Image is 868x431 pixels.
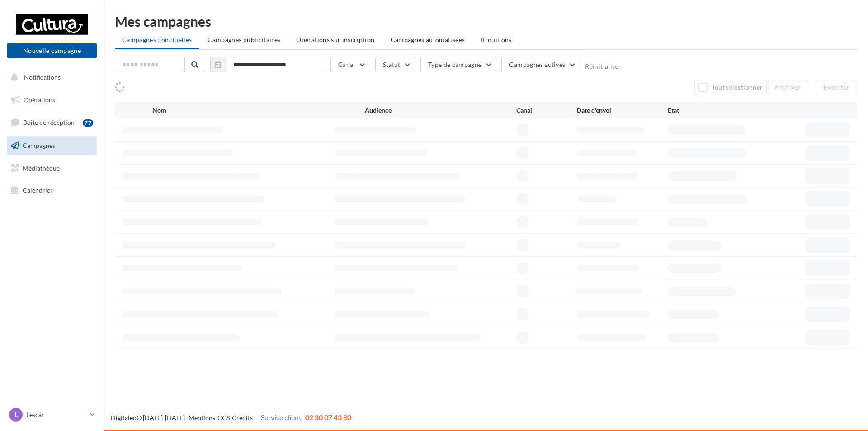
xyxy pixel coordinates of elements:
[23,118,75,126] span: Boîte de réception
[26,410,86,419] p: Lescar
[5,159,99,178] a: Médiathèque
[330,57,370,72] button: Canal
[509,61,565,68] span: Campagnes actives
[585,63,621,70] button: Réinitialiser
[111,414,351,422] span: © [DATE]-[DATE] - - -
[365,106,516,115] div: Audience
[23,142,55,149] span: Campagnes
[5,136,99,155] a: Campagnes
[189,414,215,422] a: Mentions
[23,186,53,194] span: Calendrier
[5,90,99,109] a: Opérations
[816,80,857,95] button: Exporter
[24,96,55,104] span: Opérations
[115,14,857,28] div: Mes campagnes
[208,36,280,43] span: Campagnes publicitaires
[296,36,374,43] span: Operations sur inscription
[481,36,512,43] span: Brouillons
[668,106,759,115] div: État
[217,414,230,422] a: CGS
[83,119,93,127] div: 77
[152,106,365,115] div: Nom
[14,410,18,419] span: L
[375,57,415,72] button: Statut
[516,106,577,115] div: Canal
[7,406,97,423] a: L Lescar
[5,113,99,132] a: Boîte de réception77
[420,57,497,72] button: Type de campagne
[5,68,95,87] button: Notifications
[232,414,253,422] a: Crédits
[767,80,808,95] button: Archiver
[23,164,60,171] span: Médiathèque
[7,43,97,58] button: Nouvelle campagne
[577,106,668,115] div: Date d'envoi
[501,57,580,72] button: Campagnes actives
[5,181,99,200] a: Calendrier
[391,36,465,43] span: Campagnes automatisées
[111,414,137,422] a: Digitaleo
[261,413,302,422] span: Service client
[305,413,351,422] span: 02 30 07 43 80
[694,80,767,95] button: Tout sélectionner
[24,73,61,81] span: Notifications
